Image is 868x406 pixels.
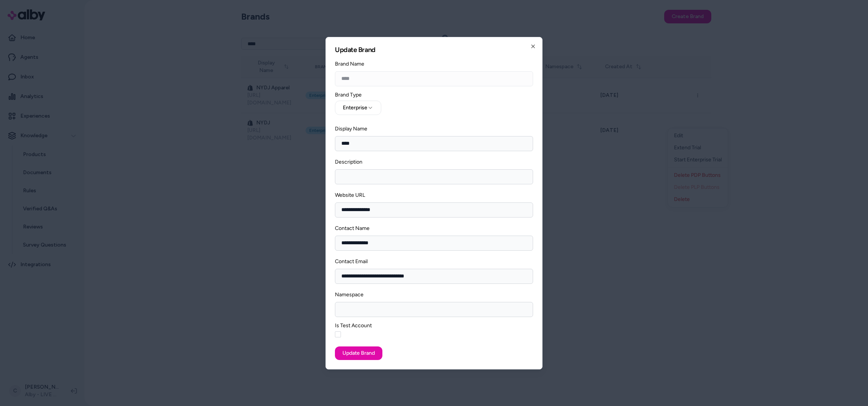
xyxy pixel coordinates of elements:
label: Brand Type [335,92,533,98]
button: Enterprise [335,101,381,115]
h2: Update Brand [335,46,533,53]
label: Description [335,159,362,165]
label: Display Name [335,126,367,132]
label: Website URL [335,192,365,198]
label: Brand Name [335,61,364,67]
label: Namespace [335,291,364,298]
label: Contact Email [335,258,368,265]
label: Contact Name [335,225,370,231]
button: Update Brand [335,346,382,360]
label: Is Test Account [335,323,533,328]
